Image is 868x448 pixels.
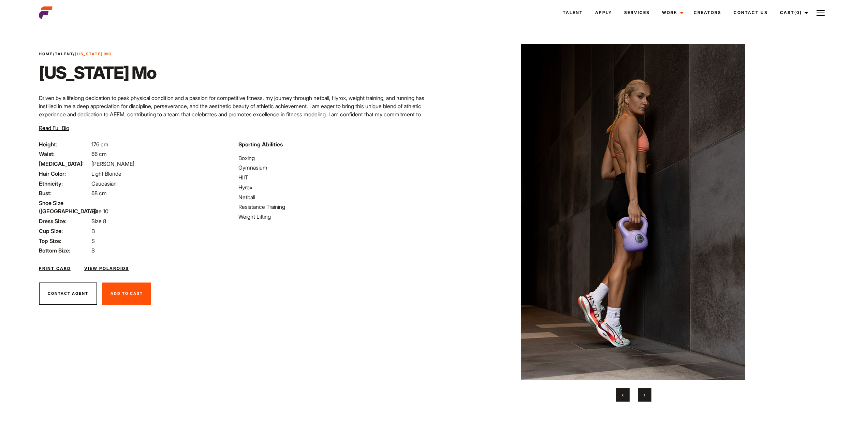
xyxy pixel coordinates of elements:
[238,173,430,182] li: HIIT
[39,51,112,57] span: / /
[39,52,53,56] a: Home
[39,94,430,135] p: Driven by a lifelong dedication to peak physical condition and a passion for competitive fitness,...
[238,193,430,201] li: Netball
[91,150,107,157] span: 66 cm
[39,179,90,188] span: Ethnicity:
[91,208,108,215] span: Size 10
[39,189,90,197] span: Bust:
[39,227,90,235] span: Cup Size:
[727,3,774,22] a: Contact Us
[75,52,112,56] strong: [US_STATE] Mo
[622,391,623,398] span: Previous
[91,218,106,225] span: Size 8
[644,391,645,398] span: Next
[238,141,283,148] strong: Sporting Abilities
[618,3,656,22] a: Services
[39,283,97,305] button: Contact Agent
[656,3,688,22] a: Work
[238,213,430,221] li: Weight Lifting
[39,265,71,272] a: Print Card
[91,237,95,244] span: S
[55,52,73,56] a: Talent
[238,163,430,172] li: Gymnasium
[816,9,825,17] img: Burger icon
[39,124,69,132] button: Read Full Bio
[91,180,117,187] span: Caucasian
[91,160,134,167] span: [PERSON_NAME]
[238,203,430,211] li: Resistance Training
[39,125,69,131] span: Read Full Bio
[39,170,90,178] span: Hair Color:
[39,199,90,215] span: Shoe Size ([GEOGRAPHIC_DATA]):
[39,246,90,255] span: Bottom Size:
[102,283,151,305] button: Add To Cast
[91,247,95,254] span: S
[39,62,156,83] h1: [US_STATE] Mo
[794,10,802,15] span: (0)
[39,160,90,168] span: [MEDICAL_DATA]:
[91,170,121,177] span: Light Blonde
[39,140,90,148] span: Height:
[238,183,430,191] li: Hyrox
[238,154,430,162] li: Boxing
[39,150,90,158] span: Waist:
[91,190,107,197] span: 68 cm
[84,265,129,272] a: View Polaroids
[91,228,95,234] span: B
[774,3,812,22] a: Cast(0)
[39,237,90,245] span: Top Size:
[557,3,589,22] a: Talent
[688,3,727,22] a: Creators
[91,141,108,148] span: 176 cm
[39,217,90,225] span: Dress Size:
[111,291,143,296] span: Add To Cast
[589,3,618,22] a: Apply
[39,6,53,19] img: cropped-aefm-brand-fav-22-square.png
